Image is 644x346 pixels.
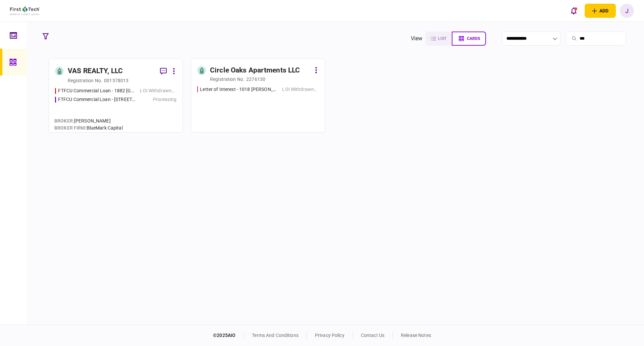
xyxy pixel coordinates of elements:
[315,333,344,338] a: privacy policy
[411,35,423,43] div: view
[54,125,87,131] span: broker firm :
[620,4,634,18] button: J
[58,87,137,94] div: FTFCU Commercial Loan - 1882 New Scotland Road
[282,86,319,93] div: LOI Withdrawn/Declined
[54,117,123,125] div: [PERSON_NAME]
[210,76,245,83] div: registration no.
[210,65,300,76] div: Circle Oaks Apartments LLC
[467,36,480,41] span: cards
[49,59,183,133] a: VAS REALTY, LLCregistration no.001578013FTFCU Commercial Loan - 1882 New Scotland RoadLOI Withdra...
[153,96,176,103] div: Processing
[246,76,265,83] div: 2276130
[567,4,581,18] button: open notifications list
[252,333,299,338] a: terms and conditions
[425,32,452,46] button: list
[10,6,40,15] img: client company logo
[200,86,279,93] div: Letter of Interest - 1018 Sims Circle Gastonia NC
[361,333,384,338] a: contact us
[438,36,446,41] span: list
[54,125,123,132] div: BlueMark Capital
[213,332,244,339] div: © 2025 AIO
[58,96,137,103] div: FTFCU Commercial Loan - 6227 Thompson Road
[104,77,128,84] div: 001578013
[68,77,102,84] div: registration no.
[191,59,325,133] a: Circle Oaks Apartments LLCregistration no.2276130Letter of Interest - 1018 Sims Circle Gastonia N...
[140,87,176,94] div: LOI Withdrawn/Declined
[54,118,74,123] span: Broker :
[585,4,616,18] button: open adding identity options
[452,32,486,46] button: cards
[68,66,123,77] div: VAS REALTY, LLC
[401,333,431,338] a: release notes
